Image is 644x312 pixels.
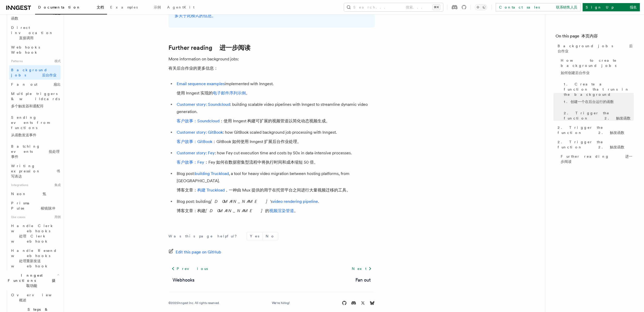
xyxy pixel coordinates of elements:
font: 示例 [154,5,161,9]
font: Webhook [11,50,38,54]
font: 搜索... [406,5,425,9]
a: AgentKit [164,2,198,14]
a: 客户故事：GitBook [177,139,212,144]
font: 氖 [43,192,46,196]
font: ：GitBook 如何使用 Inngest 扩展后台作业处理。 [177,139,301,144]
font: 博客文章： ，一种由 Mux 提供的用于在托管平台之间进行大量视频迁移的工具。 [177,188,350,193]
a: 2. Trigger the function 2. 触发函数 [556,137,634,152]
span: 2. Trigger the function [558,139,634,150]
a: We're hiring! [272,301,290,305]
a: video rendering pipeline [273,199,318,204]
font: 概述 [19,298,26,302]
span: 2. Trigger the function [564,110,634,121]
a: Overview 概述 [9,290,61,305]
span: AgentKit [167,5,194,9]
button: No [263,232,278,240]
font: 多个触发器和通配符 [11,104,44,108]
font: 博客文章：构建 的 。 [177,208,298,213]
a: Neon 氖 [9,189,61,198]
a: 客户故事：Fey [177,160,204,165]
div: © 2025 Inngest Inc. All rights reserved. [168,301,220,305]
a: Handle Resend webhooks 处理重新发送 webhook [9,246,61,271]
a: 电子邮件序列示例 [213,91,246,95]
a: Further reading 进一步阅读 [168,44,250,51]
a: Examples 示例 [107,2,164,14]
a: Contact sales 联系销售人员 [496,3,581,11]
em: [DOMAIN_NAME] [210,199,270,204]
p: Was this page helpful? [168,234,240,239]
span: Handle Resend webhooks [11,249,58,268]
a: Prisma Pulse 棱镜脉冲 [9,198,61,213]
font: 处理 Clerk webhook [11,234,49,243]
span: Multiple triggers & wildcards [11,92,60,108]
a: 2. Trigger the function 2. 触发函数 [562,108,634,123]
span: Direct invocation [11,26,61,40]
span: Examples [110,5,161,9]
span: Overview [11,293,72,302]
span: How to create background jobs [561,58,634,77]
font: 2. 触发函数 [605,116,631,120]
button: Toggle dark mode [475,4,487,10]
font: 2. 触发函数 [598,145,624,149]
font: 有关后台作业的更多信息： [168,66,218,71]
li: : building scalable video pipelines with Inngest to streamline dynamic video generation. [175,101,375,127]
a: 2. Trigger the function 2. 触发函数 [556,123,634,137]
a: Customer story: GitBook [177,130,223,135]
font: 处理重新发送 webhook [11,259,49,268]
span: Further reading [561,154,634,164]
span: Writing expression [11,164,60,178]
button: Inngest Functions 摄取功能 [4,271,61,290]
span: Sending events from functions [11,115,50,137]
a: 视频渲染管道 [269,208,294,213]
span: Patterns [9,57,61,65]
span: Integrations [9,181,61,189]
kbd: ⌘K [433,5,440,10]
font: 文档 [97,5,104,9]
a: Documentation 文档 [35,2,107,14]
a: Webhooks Webhook [9,43,61,57]
a: building Truckload [195,171,229,176]
li: Blog post: building 's . [175,198,375,217]
a: Handle Clerk webhooks 处理 Clerk webhook [9,221,61,246]
a: Next [349,264,375,273]
font: 如何创建后台作业 [561,71,590,75]
li: : how Fey cut execution time and costs by 50x in data-intensive processes. [175,149,375,168]
a: Further reading 进一步阅读 [559,152,634,166]
a: Customer story: Soundcloud [177,102,230,107]
li: implemented with Inngest. [175,80,375,99]
a: Email sequence examples [177,81,225,86]
span: Documentation [38,5,104,9]
a: Background jobs 后台作业 [9,65,61,80]
font: 后台作业 [42,73,56,77]
font: 2. 触发函数 [598,131,624,135]
button: Search... 搜索...⌘K [344,3,443,11]
span: Prisma Pulse [11,201,55,210]
font: 联系销售人员 [556,5,577,9]
font: ：Fey 如何在数据密集型流程中将执行时间和成本缩短 50 倍。 [177,160,318,165]
font: 进一步阅读 [219,44,250,51]
button: Yes [247,232,262,240]
font: 直接调用 [19,36,34,40]
font: 使用 Inngest 实现的 。 [177,91,250,95]
span: Background jobs [558,43,634,54]
span: 2. Trigger the function [558,125,634,135]
span: Batching events [11,144,60,159]
a: Multiple triggers & wildcards多个触发器和通配符 [9,89,61,113]
li: Blog post: , a tool for heavy video migration between hosting platforms, from [GEOGRAPHIC_DATA]. [175,170,375,196]
span: Neon [11,192,46,196]
font: 用例 [54,215,61,219]
span: Fan out [11,82,61,86]
a: Background jobs 后台作业 [556,41,634,56]
font: 集成 [54,183,61,187]
a: Direct invocation 直接调用 [9,23,61,43]
a: Writing expression 书写表达 [9,161,61,181]
a: How to create background jobs如何创建后台作业 [559,56,634,79]
span: Edit this page on GitHub [176,249,221,256]
span: Background jobs [11,68,56,77]
span: Inngest Functions [4,273,57,288]
span: Use cases [9,213,61,221]
p: More information on background jobs: [168,55,375,74]
a: Sign Up 报名 [583,3,640,11]
a: Fan out [355,276,371,284]
font: 扇出 [53,82,61,86]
